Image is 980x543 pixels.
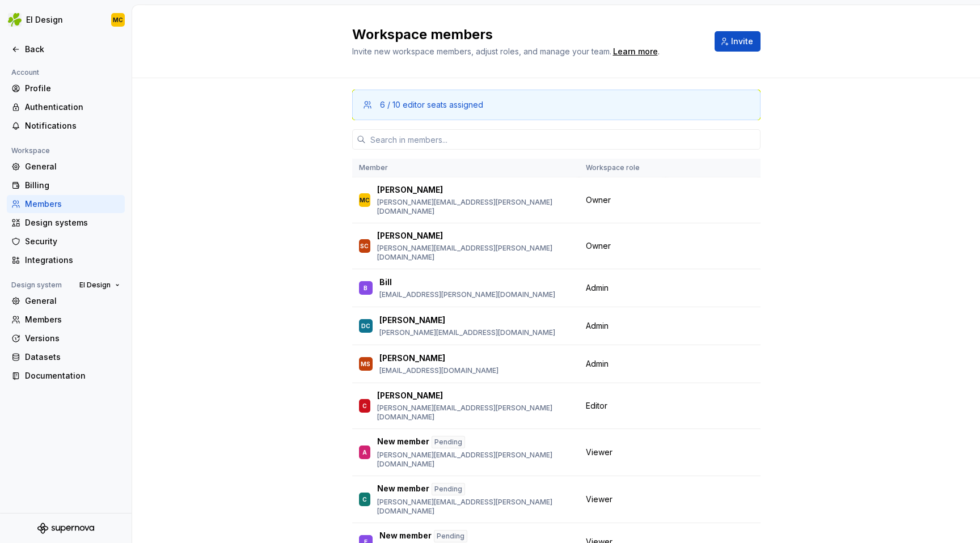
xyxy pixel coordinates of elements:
span: . [611,48,660,56]
p: [PERSON_NAME][EMAIL_ADDRESS][PERSON_NAME][DOMAIN_NAME] [377,451,572,469]
span: Admin [586,320,609,332]
div: Members [25,198,120,210]
span: EI Design [79,281,111,290]
p: [PERSON_NAME][EMAIL_ADDRESS][PERSON_NAME][DOMAIN_NAME] [377,198,572,216]
div: MC [360,194,370,206]
span: Invite [731,36,753,47]
div: Notifications [25,120,120,131]
div: Pending [434,530,467,542]
a: Billing [7,176,125,194]
div: Account [7,66,44,79]
div: C [362,400,367,412]
p: New member [379,530,432,542]
div: Integrations [25,254,120,266]
a: Profile [7,79,125,97]
p: [PERSON_NAME] [379,315,445,326]
input: Search in members... [366,129,761,150]
div: 6 / 10 editor seats assigned [380,99,483,111]
span: Viewer [586,494,612,505]
span: Owner [586,240,611,252]
span: Invite new workspace members, adjust roles, and manage your team. [352,46,611,56]
span: Editor [586,400,607,412]
a: General [7,158,125,176]
a: Security [7,232,125,251]
p: Bill [379,277,392,288]
a: Authentication [7,98,125,116]
p: New member [377,483,429,495]
p: [PERSON_NAME][EMAIL_ADDRESS][PERSON_NAME][DOMAIN_NAME] [377,404,572,422]
div: Back [25,44,120,55]
a: Datasets [7,348,125,366]
a: Integrations [7,251,125,269]
div: Versions [25,333,120,344]
a: Learn more [613,46,658,57]
div: Workspace [7,144,54,158]
p: [PERSON_NAME][EMAIL_ADDRESS][PERSON_NAME][DOMAIN_NAME] [377,498,572,516]
div: Authentication [25,101,120,113]
p: [PERSON_NAME][EMAIL_ADDRESS][PERSON_NAME][DOMAIN_NAME] [377,244,572,262]
div: General [25,295,120,307]
a: Members [7,311,125,329]
div: Security [25,236,120,247]
div: DC [361,320,370,332]
div: Datasets [25,351,120,363]
span: Admin [586,282,609,294]
a: Notifications [7,117,125,135]
p: [PERSON_NAME] [377,230,443,241]
div: Design systems [25,217,120,228]
div: MC [113,15,123,24]
div: MS [361,358,370,370]
div: Pending [432,483,465,495]
h2: Workspace members [352,26,701,44]
div: Profile [25,83,120,94]
a: Members [7,195,125,213]
a: Design systems [7,214,125,232]
p: [PERSON_NAME][EMAIL_ADDRESS][DOMAIN_NAME] [379,328,555,337]
span: Admin [586,358,609,370]
div: Billing [25,180,120,191]
a: General [7,292,125,310]
p: New member [377,436,429,448]
div: A [362,447,367,458]
a: Back [7,40,125,58]
svg: Supernova Logo [37,523,94,534]
p: [PERSON_NAME] [377,184,443,196]
a: Documentation [7,367,125,385]
div: General [25,161,120,172]
div: Design system [7,278,66,292]
div: SC [360,240,369,252]
p: [PERSON_NAME] [377,390,443,401]
button: Invite [715,31,761,52]
p: [EMAIL_ADDRESS][DOMAIN_NAME] [379,366,499,375]
p: [EMAIL_ADDRESS][PERSON_NAME][DOMAIN_NAME] [379,290,555,299]
span: Viewer [586,447,612,458]
div: Pending [432,436,465,448]
div: B [364,282,367,294]
th: Member [352,159,579,177]
button: EI DesignMC [2,7,129,32]
img: 56b5df98-d96d-4d7e-807c-0afdf3bdaefa.png [8,13,22,27]
th: Workspace role [579,159,666,177]
a: Versions [7,329,125,347]
p: [PERSON_NAME] [379,353,445,364]
div: EI Design [26,14,63,26]
div: C [362,494,367,505]
div: Members [25,314,120,325]
div: Documentation [25,370,120,381]
span: Owner [586,194,611,206]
